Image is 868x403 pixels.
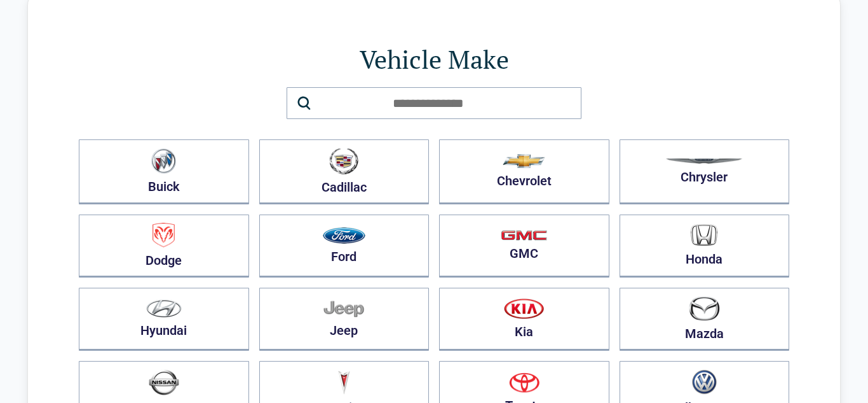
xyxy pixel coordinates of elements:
button: Cadillac [259,139,430,204]
button: Honda [620,215,790,278]
button: Dodge [79,215,249,278]
button: Kia [439,288,609,351]
button: Mazda [620,288,790,351]
button: Jeep [259,288,430,351]
button: Hyundai [79,288,249,351]
button: GMC [439,215,609,278]
button: Chrysler [620,139,790,204]
h1: Vehicle Make [79,41,789,77]
button: Chevrolet [439,139,609,204]
button: Ford [259,215,430,278]
button: Buick [79,139,249,204]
